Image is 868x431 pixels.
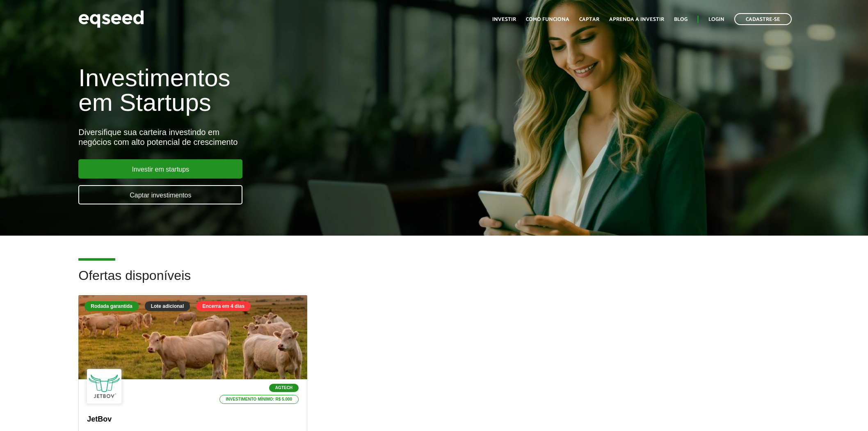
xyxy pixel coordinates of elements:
a: Captar [579,17,599,22]
div: Encerra em 4 dias [196,301,251,311]
h1: Investimentos em Startups [78,66,500,115]
p: Investimento mínimo: R$ 5.000 [219,395,299,404]
p: JetBov [87,415,299,424]
img: EqSeed [78,8,144,30]
a: Como funciona [526,17,569,22]
div: Lote adicional [145,301,190,311]
h2: Ofertas disponíveis [78,268,789,295]
p: Agtech [269,384,299,392]
a: Captar investimentos [78,185,242,204]
a: Blog [674,17,688,22]
a: Aprenda a investir [609,17,664,22]
a: Cadastre-se [734,13,792,25]
div: Diversifique sua carteira investindo em negócios com alto potencial de crescimento [78,127,500,147]
a: Investir em startups [78,159,242,179]
div: Rodada garantida [85,301,138,311]
a: Login [708,17,724,22]
a: Investir [492,17,516,22]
